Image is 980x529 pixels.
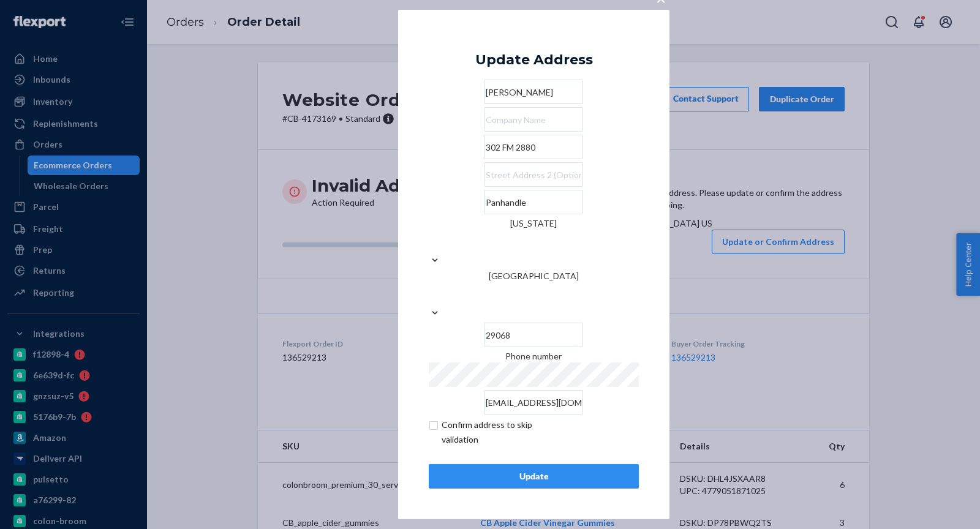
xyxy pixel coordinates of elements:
[505,351,562,361] span: Phone number
[533,230,534,254] input: [US_STATE]
[429,270,639,282] div: [GEOGRAPHIC_DATA]
[533,282,534,307] input: [GEOGRAPHIC_DATA]
[484,80,583,104] input: First & Last Name
[484,107,583,132] input: Company Name
[439,470,628,482] div: Update
[484,390,583,415] input: Email (Only Required for International)
[484,135,583,159] input: Street Address
[484,190,583,214] input: City
[429,464,639,489] button: Update
[484,162,583,187] input: Street Address 2 (Optional)
[429,217,639,230] div: [US_STATE]
[484,323,583,347] input: ZIP Code
[475,53,593,67] div: Update Address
